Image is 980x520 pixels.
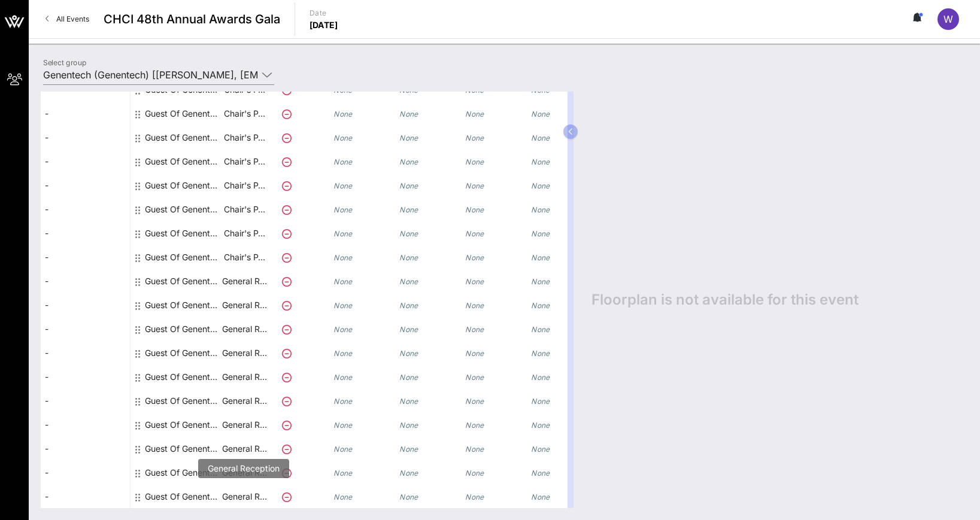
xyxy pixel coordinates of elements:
div: - [40,461,130,485]
span: W [943,13,953,25]
p: General R… [220,461,268,485]
i: None [333,397,353,406]
div: - [40,365,130,389]
i: None [399,301,418,310]
div: - [40,126,130,150]
div: Guest Of Genentech [145,389,220,413]
i: None [465,205,484,214]
p: General R… [220,341,268,365]
i: None [531,181,550,190]
i: None [531,469,550,478]
p: Chair's P… [220,221,268,245]
i: None [333,373,353,382]
i: None [465,229,484,238]
p: Chair's P… [220,150,268,174]
div: Guest Of Genentech [145,150,220,174]
a: All Events [38,10,96,29]
div: - [40,437,130,461]
i: None [531,397,550,406]
i: None [531,253,550,262]
div: - [40,197,130,221]
i: None [399,86,418,95]
div: - [40,389,130,413]
i: None [531,229,550,238]
div: Guest Of Genentech [145,317,220,341]
div: Guest Of Genentech [145,341,220,365]
i: None [333,349,353,358]
div: - [40,174,130,197]
div: - [40,293,130,317]
i: None [333,277,353,286]
div: - [40,221,130,245]
i: None [333,86,353,95]
i: None [531,421,550,430]
i: None [465,492,484,501]
i: None [531,325,550,334]
i: None [531,349,550,358]
i: None [531,86,550,95]
div: - [40,150,130,174]
div: Guest Of Genentech [145,126,220,150]
div: - [40,317,130,341]
i: None [531,133,550,142]
i: None [399,133,418,142]
i: None [333,325,353,334]
div: Guest Of Genentech [145,245,220,269]
p: Chair's P… [220,197,268,221]
i: None [399,253,418,262]
i: None [399,421,418,430]
i: None [465,397,484,406]
div: Guest Of Genentech [145,221,220,245]
div: - [40,341,130,365]
div: Guest Of Genentech [145,437,220,461]
p: Chair's P… [220,245,268,269]
i: None [531,157,550,166]
i: None [399,373,418,382]
i: None [333,301,353,310]
i: None [333,445,353,454]
span: Floorplan is not available for this event [591,291,858,309]
div: Guest Of Genentech [145,269,220,293]
i: None [465,301,484,310]
i: None [399,349,418,358]
div: - [40,245,130,269]
p: Date [310,7,338,19]
p: General R… [220,293,268,317]
label: Select group [43,58,86,67]
p: Chair's P… [220,102,268,126]
i: None [465,253,484,262]
i: None [333,205,353,214]
div: Guest Of Genentech [145,197,220,221]
i: None [333,110,353,118]
i: None [399,229,418,238]
p: General R… [220,269,268,293]
i: None [465,325,484,334]
div: Guest Of Genentech [145,102,220,126]
div: W [937,8,959,30]
i: None [531,277,550,286]
i: None [465,373,484,382]
i: None [333,229,353,238]
p: General R… [220,317,268,341]
i: None [531,492,550,501]
p: General R… [220,485,268,509]
i: None [531,205,550,214]
div: - [40,413,130,437]
i: None [333,492,353,501]
i: None [333,421,353,430]
i: None [465,86,484,95]
p: General R… [220,437,268,461]
i: None [531,110,550,118]
span: CHCI 48th Annual Awards Gala [104,10,280,28]
i: None [399,397,418,406]
i: None [465,133,484,142]
i: None [399,181,418,190]
i: None [531,301,550,310]
i: None [399,157,418,166]
div: - [40,485,130,509]
i: None [465,181,484,190]
i: None [465,157,484,166]
p: General R… [220,365,268,389]
i: None [465,421,484,430]
i: None [399,492,418,501]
